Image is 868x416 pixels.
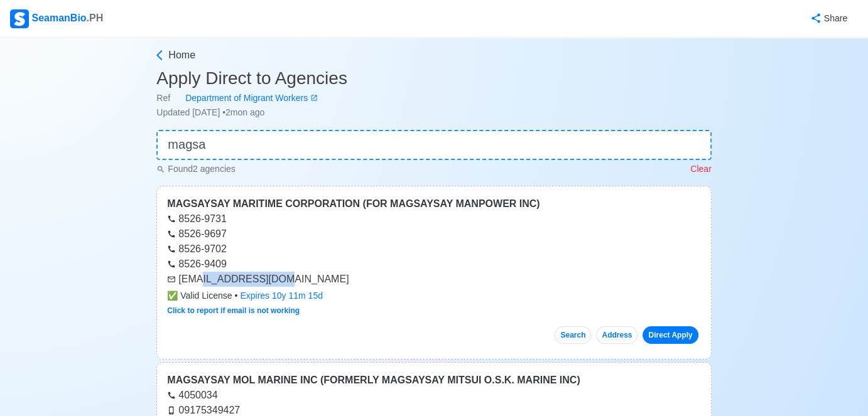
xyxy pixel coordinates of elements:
[167,306,300,315] a: Click to report if email is not working
[156,107,264,117] span: Updated [DATE] • 2mon ago
[167,196,700,211] div: MAGSAYSAY MARITIME CORPORATION (FOR MAGSAYSAY MANPOWER INC)
[167,373,700,388] div: MAGSAYSAY MOL MARINE INC (FORMERLY MAGSAYSAY MITSUI O.S.K. MARINE INC)
[167,272,700,287] div: [EMAIL_ADDRESS][DOMAIN_NAME]
[167,289,700,302] div: •
[167,213,227,224] a: 8526-9731
[167,243,227,254] a: 8526-9702
[643,326,698,344] a: Direct Apply
[10,9,103,28] div: SeamanBio
[690,163,711,176] p: Clear
[10,9,29,28] img: Logo
[167,405,240,415] a: 09175349427
[596,326,637,344] button: Address
[156,163,235,176] p: Found 2 agencies
[156,130,711,160] input: 👉 Quick Search
[168,48,195,63] span: Home
[170,92,310,105] div: Department of Migrant Workers
[240,289,323,302] div: Expires 10y 11m 15d
[798,6,858,31] button: Share
[156,68,711,89] h3: Apply Direct to Agencies
[167,291,178,301] span: check
[167,390,217,400] a: 4050034
[153,48,711,63] a: Home
[555,326,591,344] button: Search
[156,92,711,105] div: Ref
[167,228,227,239] a: 8526-9697
[167,259,227,269] a: 8526-9409
[167,289,232,302] span: Valid License
[170,92,318,105] a: Department of Migrant Workers
[87,13,104,23] span: .PH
